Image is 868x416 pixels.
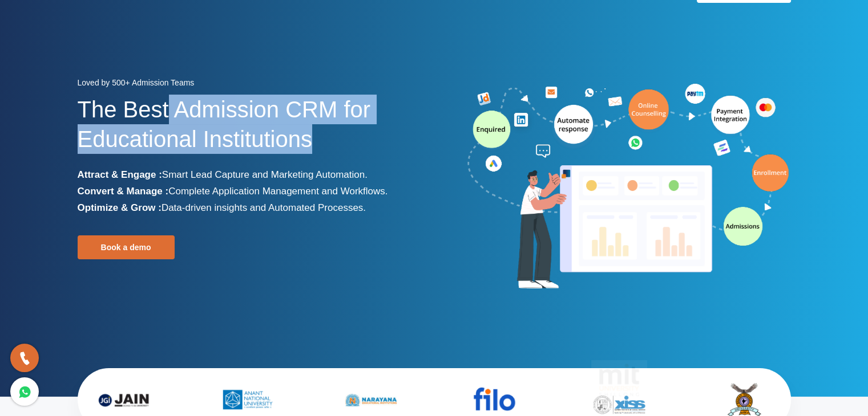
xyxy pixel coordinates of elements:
span: Smart Lead Capture and Marketing Automation. [162,169,368,180]
b: Attract & Engage : [78,169,162,180]
span: Complete Application Management and Workflows. [168,186,387,197]
img: admission-software-home-page-header [466,81,791,293]
b: Optimize & Grow : [78,202,162,213]
b: Convert & Manage : [78,186,169,197]
span: Data-driven insights and Automated Processes. [162,202,366,213]
div: Loved by 500+ Admission Teams [78,75,426,95]
h1: The Best Admission CRM for Educational Institutions [78,95,426,166]
a: Book a demo [78,235,175,259]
